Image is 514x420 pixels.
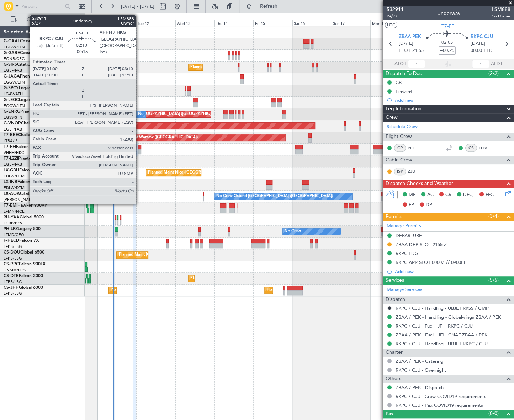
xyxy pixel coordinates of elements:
div: ISP [394,168,406,175]
span: 02:05 [441,39,453,46]
a: T7-LZZIPraetor 600 [4,156,42,161]
span: P4/27 [387,13,404,19]
div: CP [394,144,406,152]
span: LX-GBH [4,168,19,172]
span: RKPC CJU [471,33,493,41]
div: Prebrief [396,88,412,94]
span: FFC [486,191,494,198]
div: No Crew [285,226,301,237]
a: ZBAA / PEK - Dispatch [396,384,444,390]
span: Dispatch Checks and Weather [386,180,453,188]
div: No Crew Ostend-[GEOGRAPHIC_DATA] ([GEOGRAPHIC_DATA]) [216,191,333,202]
span: Dispatch To-Dos [386,70,422,78]
a: LX-INBFalcon 900EX EASy II [4,180,60,184]
span: G-LEGC [4,98,19,102]
span: LX-AOA [4,192,20,196]
div: DEPARTURE [396,233,422,239]
a: G-JAGAPhenom 300 [4,74,45,79]
span: Only With Activity [18,17,75,22]
span: G-ENRG [4,110,20,114]
span: G-GAAL [4,39,20,43]
a: G-VNORChallenger 650 [4,121,52,126]
div: Sat 16 [292,20,332,26]
span: 00:00 [471,47,482,54]
a: RKPC / CJU - Fuel - JFI - RKPC / CJU [396,323,473,329]
span: [DATE] [399,40,413,47]
a: CS-DOUGlobal 6500 [4,250,44,255]
span: G-SIRS [4,63,17,67]
a: LFMN/NCE [4,209,25,214]
div: Add new [395,269,510,275]
span: Refresh [254,4,284,9]
input: Airport [22,1,63,12]
a: LGAV/ATH [4,91,23,97]
div: Mon 18 [370,20,409,26]
a: LFPB/LBG [4,244,22,249]
a: EGSS/STN [4,115,22,120]
a: LX-AOACitation Mustang [4,192,54,196]
span: CS-RRC [4,262,19,266]
span: 9H-YAA [4,215,20,219]
a: EGLF/FAB [4,68,22,73]
a: G-GARECessna Citation XLS+ [4,51,62,55]
a: [PERSON_NAME]/QSA [4,197,46,202]
a: RKPC / CJU - Handling - UBJET RKPC / CJU [396,341,488,347]
span: ATOT [394,60,406,68]
span: 21:55 [412,47,424,54]
span: G-SPCY [4,86,19,90]
a: Manage Permits [387,223,421,230]
span: T7-FFI [4,145,16,149]
span: Leg Information [386,105,422,113]
span: Flight Crew [386,133,412,141]
a: F-HECDFalcon 7X [4,239,39,243]
a: 9H-YAAGlobal 5000 [4,215,44,219]
span: Pax [386,410,393,418]
span: DP [426,202,432,209]
div: Planned Maint Warsaw ([GEOGRAPHIC_DATA]) [112,132,198,143]
span: Permits [386,213,402,221]
a: G-SIRSCitation Excel [4,63,44,67]
a: G-ENRGPraetor 600 [4,110,44,114]
a: T7-FFIFalcon 7X [4,145,36,149]
a: RKPC / CJU - Crew COVID19 requirements [396,393,486,399]
span: T7-EMI [4,203,17,208]
span: T7-LZZI [4,156,18,161]
span: FP [409,202,414,209]
div: RKPC ARR SLOT 0000Z // 0900LT [396,259,466,265]
div: Planned Maint [GEOGRAPHIC_DATA] ([GEOGRAPHIC_DATA]) [111,285,223,296]
span: T7-BRE [4,133,18,137]
a: EGNR/CEG [4,56,25,62]
span: (0/0) [488,410,499,417]
span: Others [386,375,401,383]
span: AC [427,191,434,198]
span: Pos Owner [490,13,510,19]
span: CS-JHH [4,286,19,290]
a: CS-DTRFalcon 2000 [4,274,43,278]
div: Planned Maint [GEOGRAPHIC_DATA] ([GEOGRAPHIC_DATA]) [190,62,302,73]
a: RKPC / CJU - Pax COVID19 requirements [396,402,483,408]
div: Tue 12 [136,20,175,26]
span: CR [445,191,451,198]
span: [DATE] - [DATE] [121,3,154,10]
div: Planned Maint [GEOGRAPHIC_DATA] ([GEOGRAPHIC_DATA]) [118,250,230,260]
div: Mon 11 [97,20,137,26]
a: Manage Services [387,286,422,293]
a: 9H-LPZLegacy 500 [4,227,41,231]
div: Underway [437,10,460,17]
input: --:-- [408,60,425,68]
span: CS-DOU [4,250,20,255]
a: EGLF/FAB [4,162,22,167]
a: VHHH/HKG [4,150,25,155]
span: T7-FFI [441,22,456,30]
a: LFPB/LBG [4,291,22,296]
span: ETOT [399,47,410,54]
div: Planned Maint [GEOGRAPHIC_DATA] ([GEOGRAPHIC_DATA]) [112,109,224,119]
div: [DATE] [86,14,98,20]
a: G-LEGCLegacy 600 [4,98,42,102]
a: DNMM/LOS [4,267,26,273]
a: LX-GBHFalcon 7X [4,168,39,172]
div: Thu 14 [214,20,254,26]
a: EDLW/DTM [4,174,25,179]
a: LFPB/LBG [4,256,22,261]
span: F-HECD [4,239,19,243]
